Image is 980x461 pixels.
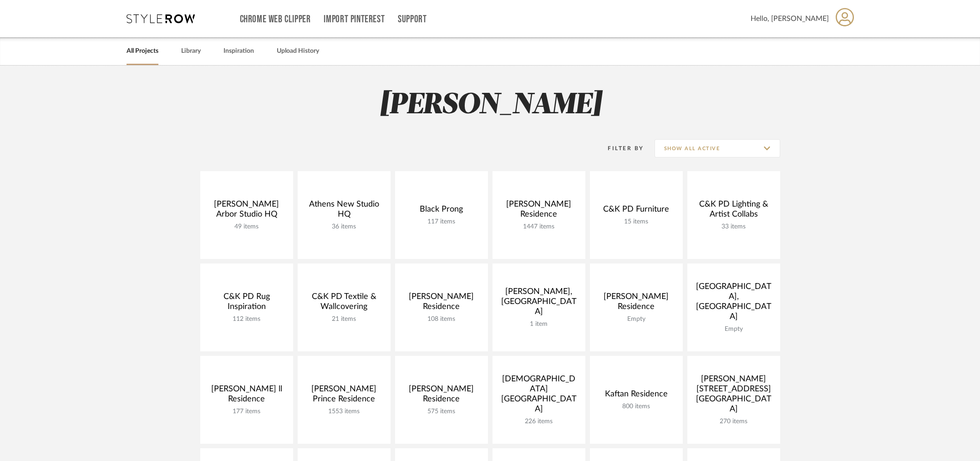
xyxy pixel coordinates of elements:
div: C&K PD Furniture [597,204,675,218]
div: C&K PD Textile & Wallcovering [305,292,383,315]
div: [PERSON_NAME] Residence [597,292,675,315]
div: 226 items [500,418,578,426]
div: [PERSON_NAME] Residence [500,199,578,223]
div: Kaftan Residence [597,389,675,403]
div: [PERSON_NAME] Residence [402,292,481,315]
div: [PERSON_NAME] Arbor Studio HQ [208,199,286,223]
a: Inspiration [223,45,254,57]
div: [PERSON_NAME], [GEOGRAPHIC_DATA] [500,287,578,320]
a: All Projects [127,45,158,57]
div: 1 item [500,320,578,328]
div: Empty [695,325,773,333]
div: [PERSON_NAME] Residence [402,384,481,408]
div: 800 items [597,403,675,410]
div: C&K PD Rug Inspiration [208,292,286,315]
a: Library [181,45,201,57]
div: [DEMOGRAPHIC_DATA] [GEOGRAPHIC_DATA] [500,374,578,418]
div: Filter By [596,144,644,153]
div: [PERSON_NAME] Prince Residence [305,384,383,408]
a: Import Pinterest [324,15,385,23]
div: Athens New Studio HQ [305,199,383,223]
div: 575 items [402,408,481,415]
div: 49 items [208,223,286,231]
div: 21 items [305,315,383,323]
a: Support [398,15,427,23]
div: 15 items [597,218,675,226]
div: 1553 items [305,408,383,415]
div: 108 items [402,315,481,323]
div: [PERSON_NAME] [STREET_ADDRESS][GEOGRAPHIC_DATA] [695,374,773,418]
a: Upload History [277,45,319,57]
div: 33 items [695,223,773,231]
div: 117 items [402,218,481,226]
h2: [PERSON_NAME] [162,88,818,122]
div: 1447 items [500,223,578,231]
div: 270 items [695,418,773,426]
div: [PERSON_NAME] ll Residence [208,384,286,408]
div: Black Prong [402,204,481,218]
a: Chrome Web Clipper [240,15,311,23]
div: [GEOGRAPHIC_DATA], [GEOGRAPHIC_DATA] [695,282,773,325]
div: Empty [597,315,675,323]
div: C&K PD Lighting & Artist Collabs [695,199,773,223]
div: 36 items [305,223,383,231]
span: Hello, [PERSON_NAME] [751,13,829,24]
div: 177 items [208,408,286,415]
div: 112 items [208,315,286,323]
